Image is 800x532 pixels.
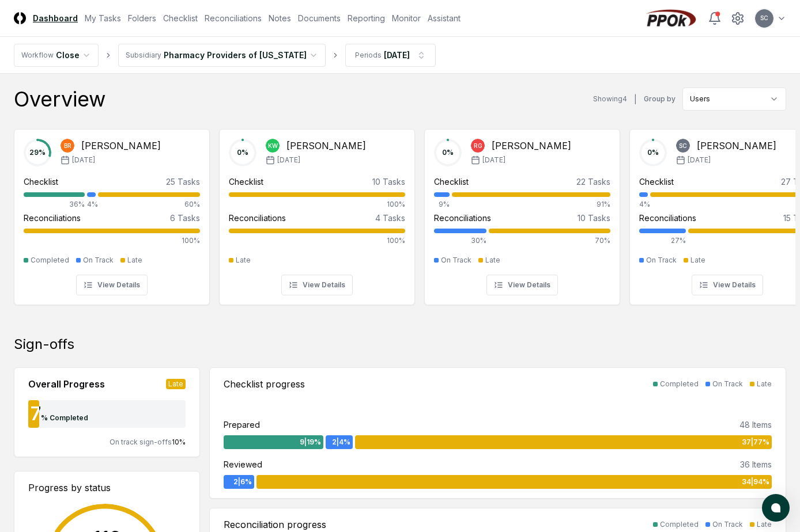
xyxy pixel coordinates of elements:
[166,379,186,389] div: Late
[757,379,772,389] div: Late
[205,12,262,24] a: Reconciliations
[14,44,436,67] nav: breadcrumb
[384,49,410,61] div: [DATE]
[441,255,471,265] div: On Track
[489,235,610,246] div: 70%
[332,437,350,447] span: 2 | 4 %
[277,155,300,165] span: [DATE]
[375,212,405,224] div: 4 Tasks
[28,481,186,495] div: Progress by status
[41,413,88,423] div: % Completed
[126,50,161,60] div: Subsidiary
[660,519,699,530] div: Completed
[482,155,505,165] span: [DATE]
[300,437,321,447] span: 9 | 19 %
[697,139,776,153] div: [PERSON_NAME]
[434,176,469,188] div: Checklist
[345,44,436,67] button: Periods[DATE]
[229,176,263,188] div: Checklist
[742,437,769,447] span: 37 | 77 %
[209,367,786,499] a: Checklist progressCompletedOn TrackLatePrepared48 Items9|19%2|4%37|77%Reviewed36 Items2|6%34|94%
[127,255,142,265] div: Late
[485,255,500,265] div: Late
[224,377,305,391] div: Checklist progress
[424,120,620,305] a: 0%RG[PERSON_NAME][DATE]Checklist22 Tasks9%91%Reconciliations10 Tasks30%70%On TrackLateView Details
[229,212,286,224] div: Reconciliations
[31,255,69,265] div: Completed
[474,142,482,150] span: RG
[692,275,763,295] button: View Details
[219,120,415,305] a: 0%KW[PERSON_NAME][DATE]Checklist10 Tasks100%Reconciliations4 Tasks100%LateView Details
[762,494,790,522] button: atlas-launcher
[24,199,85,210] div: 36%
[85,12,121,24] a: My Tasks
[28,377,105,391] div: Overall Progress
[87,199,96,210] div: 4%
[634,93,637,105] div: |
[428,12,461,24] a: Assistant
[688,155,711,165] span: [DATE]
[434,199,450,210] div: 9%
[128,12,156,24] a: Folders
[348,12,385,24] a: Reporting
[679,142,687,150] span: SC
[224,458,262,470] div: Reviewed
[24,235,200,246] div: 100%
[639,235,686,246] div: 27%
[754,8,775,29] button: SC
[233,477,252,487] span: 2 | 6 %
[646,255,677,265] div: On Track
[170,212,200,224] div: 6 Tasks
[742,477,769,487] span: 34 | 94 %
[712,379,743,389] div: On Track
[760,14,768,22] span: SC
[81,139,161,153] div: [PERSON_NAME]
[24,176,58,188] div: Checklist
[593,94,627,104] div: Showing 4
[281,275,353,295] button: View Details
[14,335,786,354] div: Sign-offs
[739,419,772,431] div: 48 Items
[229,235,405,246] div: 100%
[229,199,405,210] div: 100%
[576,176,610,188] div: 22 Tasks
[172,438,186,446] span: 10 %
[639,212,696,224] div: Reconciliations
[24,212,81,224] div: Reconciliations
[355,50,382,60] div: Periods
[166,176,200,188] div: 25 Tasks
[492,139,571,153] div: [PERSON_NAME]
[392,12,421,24] a: Monitor
[98,199,200,210] div: 60%
[690,255,705,265] div: Late
[14,88,105,111] div: Overview
[639,199,648,210] div: 4%
[236,255,251,265] div: Late
[110,438,172,446] span: On track sign-offs
[269,12,291,24] a: Notes
[643,9,699,28] img: PPOk logo
[712,519,743,530] div: On Track
[452,199,610,210] div: 91%
[76,275,148,295] button: View Details
[298,12,341,24] a: Documents
[757,519,772,530] div: Late
[14,120,210,305] a: 29%BR[PERSON_NAME][DATE]Checklist25 Tasks36%4%60%Reconciliations6 Tasks100%CompletedOn TrackLateV...
[286,139,366,153] div: [PERSON_NAME]
[224,518,326,531] div: Reconciliation progress
[64,142,71,150] span: BR
[740,458,772,470] div: 36 Items
[578,212,610,224] div: 10 Tasks
[660,379,699,389] div: Completed
[14,12,26,24] img: Logo
[486,275,558,295] button: View Details
[21,50,54,60] div: Workflow
[434,212,491,224] div: Reconciliations
[33,12,78,24] a: Dashboard
[434,235,486,246] div: 30%
[644,96,676,102] label: Group by
[72,155,95,165] span: [DATE]
[268,142,278,150] span: KW
[224,419,260,431] div: Prepared
[372,176,405,188] div: 10 Tasks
